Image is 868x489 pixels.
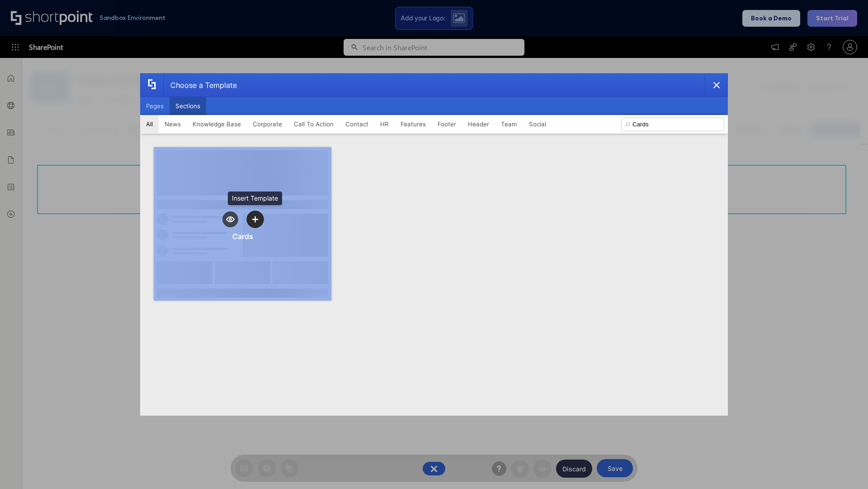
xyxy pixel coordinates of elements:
[823,446,868,489] iframe: Chat Widget
[187,115,247,133] button: Knowledge Base
[232,232,253,241] div: Cards
[395,115,432,133] button: Features
[462,115,495,133] button: Header
[163,74,237,96] div: Choose a Template
[340,115,374,133] button: Contact
[247,115,288,133] button: Corporate
[523,115,552,133] button: Social
[495,115,523,133] button: Team
[432,115,462,133] button: Footer
[288,115,340,133] button: Call To Action
[159,115,187,133] button: News
[140,73,728,416] div: template selector
[140,115,159,133] button: All
[170,97,206,115] button: Sections
[140,97,170,115] button: Pages
[621,118,724,131] input: Search
[374,115,395,133] button: HR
